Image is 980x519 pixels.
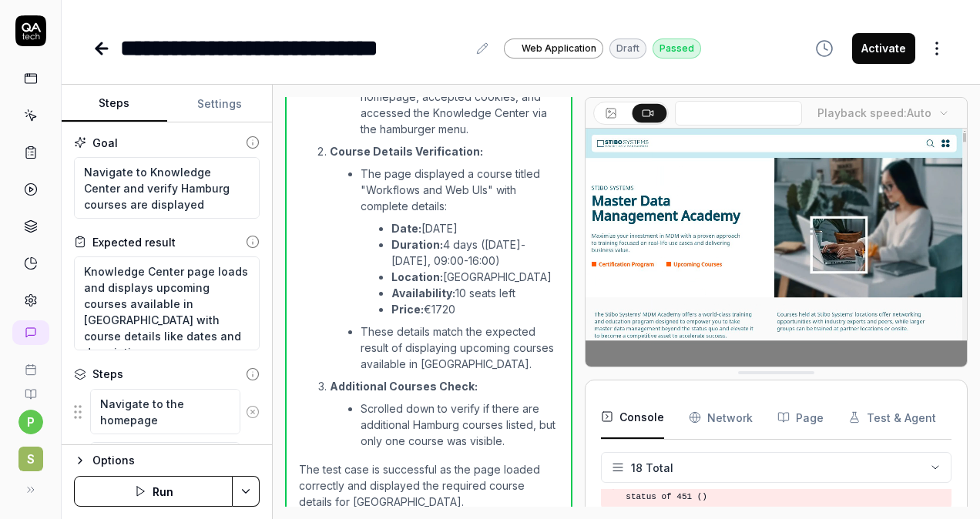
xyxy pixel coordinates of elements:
strong: Additional Courses Check: [330,380,478,393]
button: Run [74,476,233,507]
div: Options [92,451,260,470]
strong: Price: [391,303,424,316]
button: Steps [62,85,167,122]
button: Activate [852,33,915,64]
button: p [18,410,43,434]
button: View version history [806,33,843,64]
a: Documentation [6,376,55,400]
span: S [18,447,43,471]
strong: Availability: [391,286,455,300]
li: [GEOGRAPHIC_DATA] [391,269,559,285]
li: These details match the expected result of displaying upcoming courses available in [GEOGRAPHIC_D... [361,323,559,372]
li: The page displayed a course titled "Workflows and Web UIs" with complete details: [361,166,559,320]
div: Draft [609,39,646,59]
button: Network [689,396,753,439]
li: 10 seats left [391,285,559,301]
li: €1720 [391,301,559,317]
div: Passed [653,39,701,59]
strong: Location: [391,270,443,283]
div: Goal [92,135,118,151]
div: Suggestions [74,388,260,435]
li: Successfully navigated through the homepage, accepted cookies, and accessed the Knowledge Center ... [361,72,559,137]
li: Scrolled down to verify if there are additional Hamburg courses listed, but only one course was v... [361,400,559,449]
div: Suggestions [74,441,260,488]
button: S [6,434,55,474]
div: Steps [92,366,123,382]
strong: Date: [391,222,421,235]
li: [DATE] [391,220,559,236]
button: Remove step [240,397,266,427]
span: Web Application [522,42,596,55]
button: Options [74,451,260,470]
div: Expected result [92,234,176,250]
a: New conversation [12,320,49,345]
strong: Duration: [391,238,443,251]
p: The test case is successful as the page loaded correctly and displayed the required course detail... [299,461,559,510]
button: Settings [167,85,273,122]
button: Page [777,396,824,439]
a: Web Application [504,38,603,59]
a: Book a call with us [6,351,55,376]
strong: Course Details Verification: [330,145,483,158]
div: Playback speed: [817,105,931,121]
pre: Failed to load resource: the server responded with a status of 451 () [626,477,945,503]
button: Test & Agent [848,396,936,439]
button: Console [601,396,664,439]
li: 4 days ([DATE]-[DATE], 09:00-16:00) [391,236,559,269]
